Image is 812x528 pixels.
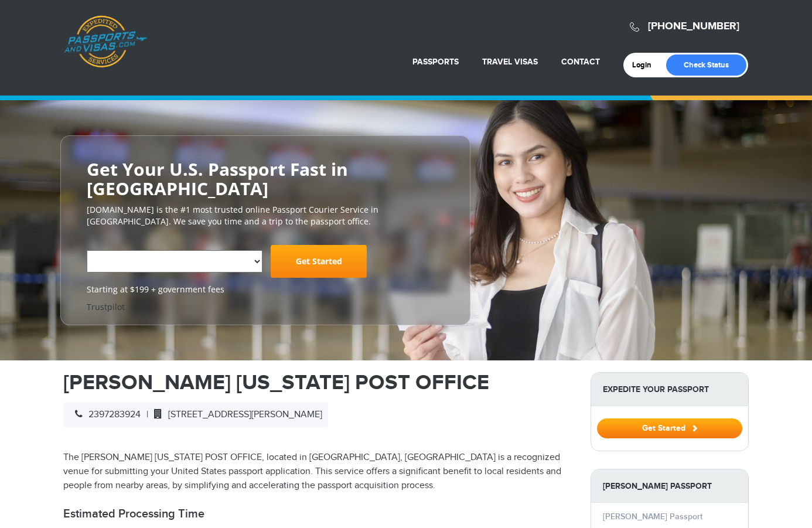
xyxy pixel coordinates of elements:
[597,418,742,438] button: Get Started
[632,60,660,70] a: Login
[87,204,444,227] p: [DOMAIN_NAME] is the #1 most trusted online Passport Courier Service in [GEOGRAPHIC_DATA]. We sav...
[69,409,141,420] span: 2397283924
[87,284,444,295] span: Starting at $199 + government fees
[561,57,600,67] a: Contact
[666,54,746,76] a: Check Status
[148,409,322,420] span: [STREET_ADDRESS][PERSON_NAME]
[63,402,328,428] div: |
[648,20,739,33] a: [PHONE_NUMBER]
[591,469,748,503] strong: [PERSON_NAME] Passport
[603,512,702,522] a: [PERSON_NAME] Passport
[591,373,748,406] strong: Expedite Your Passport
[63,451,573,493] p: The [PERSON_NAME] [US_STATE] POST OFFICE, located in [GEOGRAPHIC_DATA], [GEOGRAPHIC_DATA] is a re...
[482,57,538,67] a: Travel Visas
[87,159,444,198] h2: Get Your U.S. Passport Fast in [GEOGRAPHIC_DATA]
[64,15,147,68] a: Passports & [DOMAIN_NAME]
[271,245,367,278] a: Get Started
[63,372,573,393] h1: [PERSON_NAME] [US_STATE] POST OFFICE
[412,57,459,67] a: Passports
[597,423,742,432] a: Get Started
[87,301,125,312] a: Trustpilot
[63,507,573,521] h2: Estimated Processing Time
